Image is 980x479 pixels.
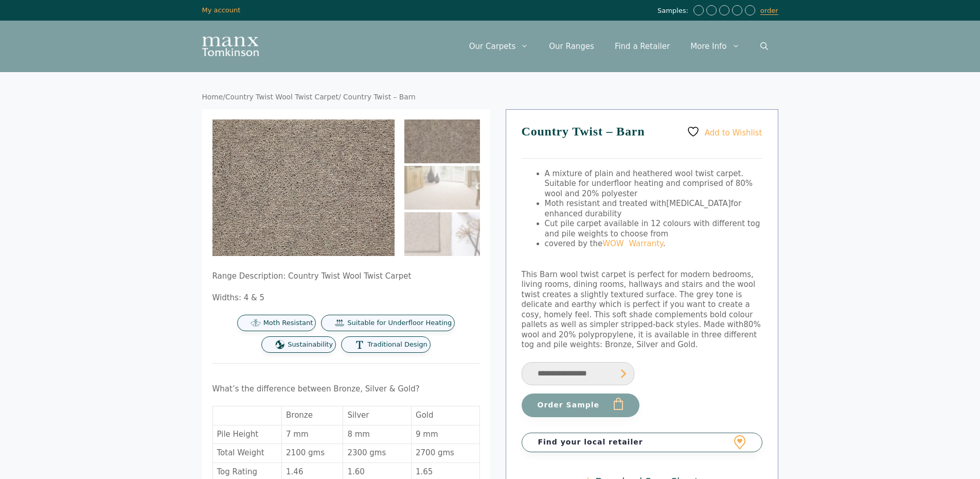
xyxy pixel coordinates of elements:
td: Silver [343,406,412,425]
a: Our Ranges [539,31,604,62]
button: Order Sample [522,394,639,417]
a: Country Twist Wool Twist Carpet [225,93,338,101]
img: Manx Tomkinson [202,37,259,56]
span: Moth Resistant [263,319,313,328]
a: Find a Retailer [604,31,680,62]
nav: Primary [459,31,778,62]
td: Pile Height [213,425,282,444]
a: Add to Wishlist [687,125,762,138]
a: More Info [680,31,750,62]
img: Country Twist - Barn - Image 3 [404,212,480,256]
span: Sustainability [288,340,333,349]
img: Country Twist - Barn [404,119,480,163]
p: Range Description: Country Twist Wool Twist Carpet [212,271,480,282]
td: 8 mm [343,425,412,444]
a: My account [202,6,241,14]
td: Total Weight [213,444,282,463]
td: 7 mm [282,425,343,444]
td: 2100 gms [282,444,343,463]
span: Samples: [657,7,691,15]
a: Our Carpets [459,31,539,62]
span: A mixture of plain and heathered wool twist carpet. Suitable for underfloor heating and comprised... [545,169,753,198]
span: Add to Wishlist [705,128,762,137]
td: 2300 gms [343,444,412,463]
span: Cut pile carpet available in 12 colours with different tog and pile weights to choose from [545,219,760,238]
img: Country Twist [404,166,480,210]
a: Find your local retailer [522,433,762,452]
span: Moth resistant and treated with [545,199,667,208]
td: 9 mm [412,425,479,444]
span: Traditional Design [367,340,427,349]
span: Suitable for Underfloor Heating [347,319,452,328]
td: 2700 gms [412,444,479,463]
td: Bronze [282,406,343,425]
span: for enhanced durability [545,199,742,218]
a: Open Search Bar [750,31,778,62]
a: WOW Warranty [602,239,663,248]
p: Widths: 4 & 5 [212,293,480,303]
h1: Country Twist – Barn [522,125,762,159]
span: 80% wool and 20% polypropylene, it is available in three different tog and pile weights: Bronze, ... [522,320,761,349]
a: Home [202,93,223,101]
span: This Barn wool twist carpet is perfect for modern bedrooms, living rooms, dining rooms, hallways ... [522,270,756,330]
p: What’s the difference between Bronze, Silver & Gold? [212,384,480,395]
nav: Breadcrumb [202,93,778,102]
li: covered by the . [545,239,762,249]
a: order [760,7,778,15]
span: [MEDICAL_DATA] [666,199,730,208]
td: Gold [412,406,479,425]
